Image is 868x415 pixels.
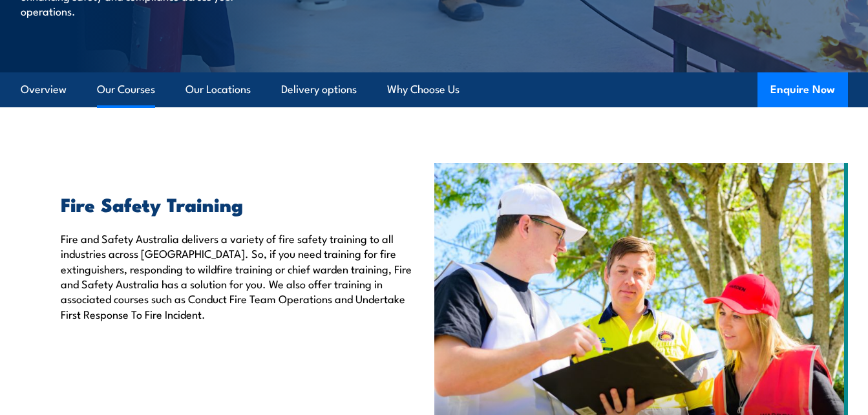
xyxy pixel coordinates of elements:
[61,231,415,321] p: Fire and Safety Australia delivers a variety of fire safety training to all industries across [GE...
[21,72,67,107] a: Overview
[757,72,848,107] button: Enquire Now
[281,72,357,107] a: Delivery options
[61,195,415,212] h2: Fire Safety Training
[387,72,460,107] a: Why Choose Us
[97,72,155,107] a: Our Courses
[185,72,251,107] a: Our Locations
